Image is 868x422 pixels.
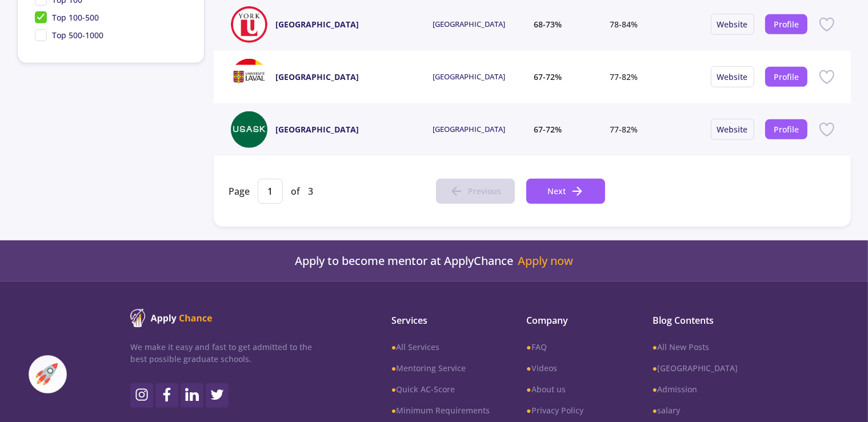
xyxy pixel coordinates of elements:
[526,383,615,395] a: ●About us
[518,254,573,268] a: Apply now
[52,29,103,41] span: Top 500-1000
[765,119,807,139] button: Profile
[653,341,738,353] a: ●All New Posts
[308,185,313,198] span: 3
[774,19,799,30] a: Profile
[526,179,605,204] button: Next
[526,363,531,373] b: ●
[391,341,490,353] a: ●All Services
[717,124,748,135] a: Website
[765,14,807,34] button: Profile
[526,405,531,416] b: ●
[526,362,615,374] a: ●Videos
[391,404,490,416] a: ●Minimum Requirements
[526,404,615,416] a: ●Privacy Policy
[547,185,566,197] span: Next
[610,18,638,30] span: 78-84%
[52,11,99,23] span: Top 100-500
[130,309,213,327] img: ApplyChance logo
[653,405,657,416] b: ●
[717,71,748,82] a: Website
[653,341,657,352] b: ●
[391,405,396,416] b: ●
[534,71,562,83] span: 67-72%
[433,124,505,135] span: [GEOGRAPHIC_DATA]
[391,362,490,374] a: ●Mentoring Service
[275,18,359,30] a: [GEOGRAPHIC_DATA]
[275,123,359,135] a: [GEOGRAPHIC_DATA]
[275,71,359,83] a: [GEOGRAPHIC_DATA]
[526,341,615,353] a: ●FAQ
[534,123,562,135] span: 67-72%
[765,67,807,87] button: Profile
[526,384,531,395] b: ●
[711,66,754,87] button: Website
[774,71,799,82] a: Profile
[610,71,638,83] span: 77-82%
[534,18,562,30] span: 68-73%
[391,363,396,373] b: ●
[526,314,615,327] span: Company
[391,341,396,352] b: ●
[391,314,490,327] span: Services
[717,19,748,30] a: Website
[774,124,799,135] a: Profile
[391,384,396,395] b: ●
[653,314,738,327] span: Blog Contents
[526,341,531,352] b: ●
[130,341,312,365] p: We make it easy and fast to get admitted to the best possible graduate schools.
[391,383,490,395] a: ●Quick AC-Score
[291,185,300,198] span: of
[653,362,738,374] a: ●[GEOGRAPHIC_DATA]
[35,363,58,385] img: ac-market
[653,363,657,373] b: ●
[711,119,754,140] button: Website
[653,404,738,416] a: ●salary
[653,383,738,395] a: ●Admission
[610,123,638,135] span: 77-82%
[653,384,657,395] b: ●
[436,179,515,204] button: Previous
[468,185,501,197] span: Previous
[229,185,250,198] span: Page
[711,14,754,35] button: Website
[433,19,505,30] span: [GEOGRAPHIC_DATA]
[433,71,505,83] span: [GEOGRAPHIC_DATA]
